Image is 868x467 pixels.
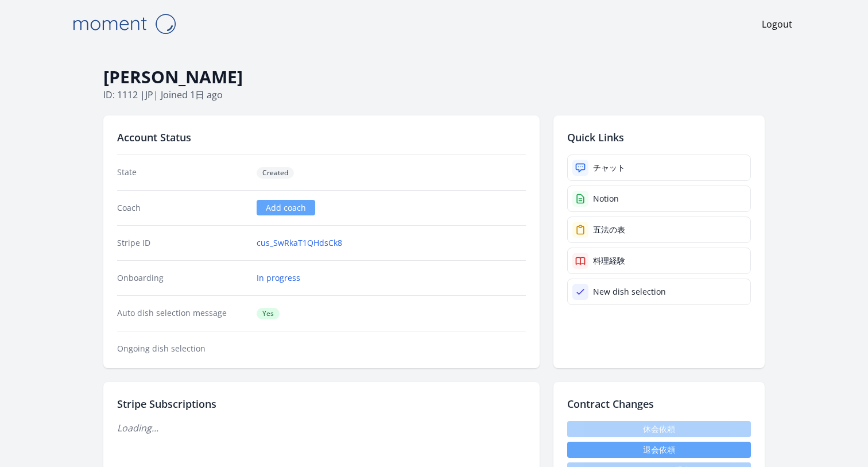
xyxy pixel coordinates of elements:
dt: State [117,167,247,179]
h2: Quick Links [567,129,751,145]
dt: Auto dish selection message [117,307,247,319]
a: Notion [567,186,751,212]
a: 料理経験 [567,248,751,274]
a: New dish selection [567,279,751,305]
div: Notion [593,193,619,204]
span: Created [257,167,294,179]
div: New dish selection [593,286,666,298]
a: Logout [762,17,792,31]
h2: Stripe Subscriptions [117,396,526,412]
h2: Contract Changes [567,396,751,412]
span: 休会依頼 [567,421,751,437]
span: jp [145,88,153,101]
span: Yes [257,308,280,319]
button: 退会依頼 [567,442,751,458]
p: Loading... [117,421,526,435]
dt: Stripe ID [117,237,247,249]
p: ID: 1112 | | Joined 1日 ago [103,88,765,102]
h2: Account Status [117,129,526,145]
div: チャット [593,162,625,173]
a: チャット [567,155,751,181]
a: Add coach [257,200,315,215]
div: 五法の表 [593,224,625,236]
a: cus_SwRkaT1QHdsCk8 [257,237,342,249]
a: In progress [257,272,300,284]
dt: Onboarding [117,272,247,284]
img: Moment [67,9,181,38]
dt: Ongoing dish selection [117,343,247,354]
dt: Coach [117,202,247,214]
h1: [PERSON_NAME] [103,66,765,88]
div: 料理経験 [593,255,625,267]
a: 五法の表 [567,217,751,243]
